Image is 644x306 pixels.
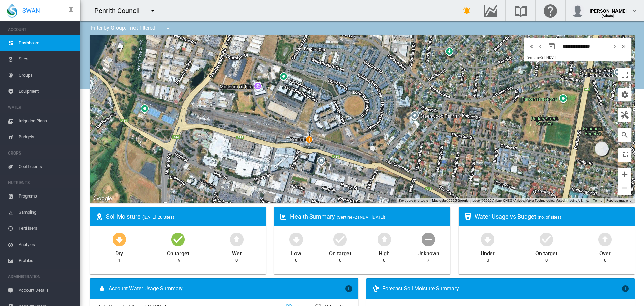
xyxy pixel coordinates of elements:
img: SWAN-Landscape-Logo-Colour-drop.png [7,4,17,18]
button: icon-magnify [618,128,631,142]
div: Dry [115,247,123,257]
button: Zoom in [618,168,631,181]
md-icon: Click here for help [542,7,558,15]
span: Programs [19,188,75,204]
div: Health Summary [290,212,445,221]
div: Water Usage vs Budget [475,212,629,221]
div: 0 [295,257,297,263]
span: Irrigation Plans [19,113,75,129]
md-icon: icon-arrow-up-bold-circle [597,231,613,247]
div: Filter by Group: - not filtered - [86,21,177,35]
md-icon: icon-chevron-right [611,42,619,50]
md-icon: icon-chevron-down [631,7,639,15]
div: 19 [176,257,180,263]
md-icon: icon-checkbox-marked-circle [538,231,554,247]
div: On target [329,247,351,257]
button: Toggle fullscreen view [618,68,631,81]
div: 7 [427,257,429,263]
md-icon: icon-information [621,285,629,293]
button: Keyboard shortcuts [399,198,428,203]
span: Profiles [19,253,75,269]
button: icon-chevron-right [610,42,619,50]
span: Sites [19,51,75,67]
img: profile.jpg [571,4,584,17]
div: 0 [545,257,548,263]
md-icon: icon-menu-down [164,24,172,32]
button: md-calendar [545,40,558,53]
div: 0 [383,257,385,263]
md-icon: icon-menu-down [149,7,157,15]
md-icon: icon-cog [621,91,629,99]
button: icon-chevron-double-left [527,42,536,50]
md-icon: icon-information [345,285,353,293]
span: Budgets [19,129,75,145]
a: Terms [593,199,602,202]
span: (no. of sites) [538,215,561,220]
md-icon: icon-arrow-down-bold-circle [111,231,127,247]
span: Sampling [19,204,75,220]
button: Zoom out [618,181,631,195]
span: SWAN [22,6,40,15]
button: icon-cog [618,88,631,101]
md-icon: icon-minus-circle [420,231,436,247]
span: (Admin) [602,14,615,18]
span: WATER [8,102,75,113]
img: Google [92,194,114,203]
div: 1 [118,257,120,263]
a: Report a map error [606,199,633,202]
md-icon: icon-thermometer-lines [372,285,380,293]
button: icon-menu-down [146,4,159,17]
span: NUTRIENTS [8,177,75,188]
span: ACCOUNT [8,24,75,35]
div: On target [535,247,557,257]
button: icon-chevron-double-right [619,42,628,50]
span: Sentinel-2 | NDVI [527,55,554,60]
div: Unknown [417,247,439,257]
md-icon: icon-select-all [621,151,629,159]
md-icon: icon-chevron-left [537,42,544,50]
span: Groups [19,67,75,83]
span: Account Details [19,282,75,298]
div: Over [599,247,611,257]
div: High [379,247,390,257]
md-icon: Go to the Data Hub [483,7,499,15]
md-icon: icon-checkbox-marked-circle [170,231,186,247]
span: Coefficients [19,159,75,175]
span: Analytes [19,236,75,253]
md-icon: icon-chevron-double-left [528,42,535,50]
md-icon: icon-magnify [621,131,629,139]
div: Low [291,247,301,257]
md-icon: icon-arrow-up-bold-circle [376,231,392,247]
md-icon: icon-pin [67,7,75,15]
span: ([DATE], 20 Sites) [142,215,174,220]
div: 0 [604,257,606,263]
md-icon: icon-arrow-down-bold-circle [480,231,496,247]
div: Penrith Council [94,6,146,15]
a: Open this area in Google Maps (opens a new window) [92,194,114,203]
md-icon: icon-chevron-double-right [620,42,627,50]
div: Soil Moisture [106,212,261,221]
button: icon-menu-down [161,21,175,35]
span: (Sentinel-2 | NDVI, [DATE]) [337,215,385,220]
span: Dashboard [19,35,75,51]
div: 0 [339,257,341,263]
md-icon: icon-checkbox-marked-circle [332,231,348,247]
md-icon: icon-heart-box-outline [279,213,287,221]
button: icon-bell-ring [460,4,474,17]
div: Wet [232,247,241,257]
span: CROPS [8,148,75,159]
md-icon: icon-bell-ring [463,7,471,15]
md-icon: icon-cup-water [464,213,472,221]
span: Fertilisers [19,220,75,236]
md-icon: Search the knowledge base [513,7,529,15]
button: icon-select-all [618,148,631,162]
md-icon: icon-water [98,285,106,293]
div: [PERSON_NAME] [590,5,627,12]
div: 0 [235,257,238,263]
div: Forecast Soil Moisture Summary [382,285,621,292]
div: 0 [487,257,489,263]
span: Equipment [19,83,75,99]
md-icon: icon-arrow-up-bold-circle [229,231,245,247]
md-icon: icon-arrow-down-bold-circle [288,231,304,247]
span: Account Water Usage Summary [109,285,345,292]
